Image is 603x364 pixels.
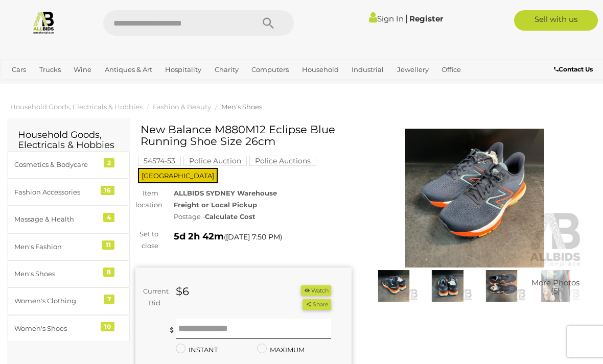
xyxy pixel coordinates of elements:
[554,65,593,73] b: Contact Us
[32,10,56,34] img: Allbids.com.au
[224,233,282,241] span: ( )
[101,322,114,331] div: 10
[205,212,256,221] strong: Calculate Cost
[8,151,130,178] a: Cosmetics & Bodycare 2
[367,129,583,268] img: New Balance M880M12 Eclipse Blue Running Shoe Size 26cm
[393,61,433,78] a: Jewellery
[101,61,156,78] a: Antiques & Art
[437,61,465,78] a: Office
[69,61,96,78] a: Wine
[14,323,99,334] div: Women's Shoes
[14,295,99,307] div: Women's Clothing
[405,13,408,24] span: |
[101,186,114,195] div: 16
[369,14,404,23] a: Sign In
[174,201,257,209] strong: Freight or Local Pickup
[8,287,130,314] a: Women's Clothing 7
[8,179,130,206] a: Fashion Accessories 16
[14,268,99,280] div: Men's Shoes
[104,158,114,167] div: 2
[141,124,349,147] h1: New Balance M880M12 Eclipse Blue Running Shoe Size 26cm
[153,103,211,111] a: Fashion & Beauty
[8,206,130,233] a: Massage & Health 4
[226,232,280,241] span: [DATE] 7:50 PM
[10,103,143,111] a: Household Goods, Electricals & Hobbies
[347,61,388,78] a: Industrial
[135,285,168,309] div: Current Bid
[211,61,243,78] a: Charity
[301,285,331,296] li: Watch this item
[531,270,580,302] a: More Photos(5)
[247,61,293,78] a: Computers
[176,344,218,356] label: INSTANT
[103,268,114,277] div: 8
[221,103,262,111] a: Men's Shoes
[249,156,316,166] mark: Police Auctions
[8,315,130,342] a: Women's Shoes 10
[183,156,247,166] mark: Police Auction
[174,231,224,242] strong: 5d 2h 42m
[138,168,218,183] span: [GEOGRAPHIC_DATA]
[298,61,343,78] a: Household
[161,61,205,78] a: Hospitality
[138,156,181,166] mark: 54574-53
[138,157,181,165] a: 54574-53
[14,241,99,253] div: Men's Fashion
[477,270,526,302] img: New Balance M880M12 Eclipse Blue Running Shoe Size 26cm
[128,228,166,252] div: Set to close
[409,14,443,23] a: Register
[102,240,114,250] div: 11
[42,78,123,95] a: [GEOGRAPHIC_DATA]
[104,295,114,304] div: 7
[301,285,331,296] button: Watch
[176,285,189,298] strong: $6
[554,64,595,75] a: Contact Us
[303,299,331,310] button: Share
[8,61,30,78] a: Cars
[14,213,99,225] div: Massage & Health
[128,187,166,211] div: Item location
[103,213,114,222] div: 4
[35,61,65,78] a: Trucks
[174,211,351,223] div: Postage -
[8,78,37,95] a: Sports
[531,278,579,295] span: More Photos (5)
[18,130,120,151] h2: Household Goods, Electricals & Hobbies
[249,157,316,165] a: Police Auctions
[531,270,580,302] img: New Balance M880M12 Eclipse Blue Running Shoe Size 26cm
[14,159,99,171] div: Cosmetics & Bodycare
[514,10,598,31] a: Sell with us
[8,260,130,287] a: Men's Shoes 8
[14,186,99,198] div: Fashion Accessories
[257,344,305,356] label: MAXIMUM
[174,189,277,197] strong: ALLBIDS SYDNEY Warehouse
[369,270,419,302] img: New Balance M880M12 Eclipse Blue Running Shoe Size 26cm
[243,10,294,36] button: Search
[183,157,247,165] a: Police Auction
[423,270,472,302] img: New Balance M880M12 Eclipse Blue Running Shoe Size 26cm
[8,233,130,260] a: Men's Fashion 11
